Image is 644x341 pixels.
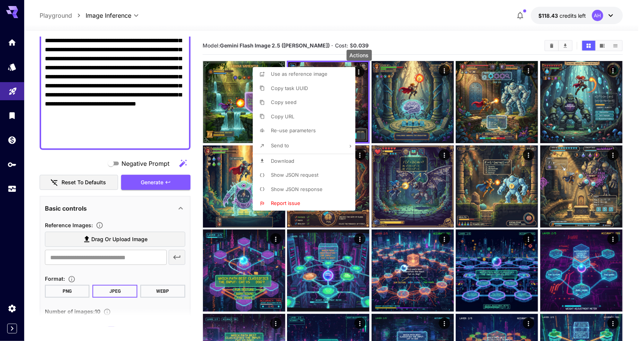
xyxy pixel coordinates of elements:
span: Show JSON response [271,186,323,192]
span: Show JSON request [271,172,318,178]
span: Copy seed [271,99,297,105]
span: Send to [271,142,289,148]
span: Use as reference image [271,71,327,77]
span: Download [271,158,294,164]
span: Report issue [271,200,300,206]
span: Copy URL [271,113,294,119]
div: Actions [347,50,372,61]
span: Copy task UUID [271,85,308,91]
span: Re-use parameters [271,127,316,133]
